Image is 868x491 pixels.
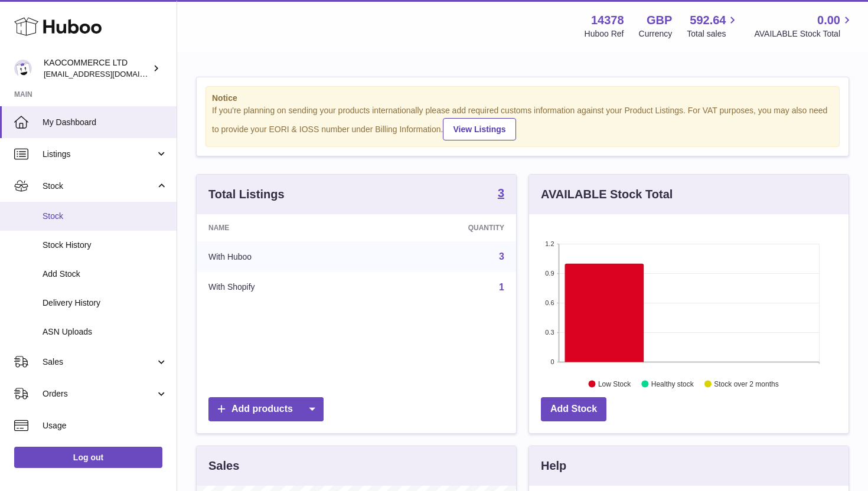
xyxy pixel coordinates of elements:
text: 0.9 [545,270,554,277]
h3: Help [541,458,566,474]
td: With Huboo [197,241,369,272]
th: Quantity [369,214,516,241]
span: 0.00 [817,12,840,28]
span: Stock [43,211,168,222]
span: Stock [43,181,155,192]
img: hello@lunera.co.uk [14,60,32,77]
a: 0.00 AVAILABLE Stock Total [754,12,854,40]
span: Usage [43,420,168,431]
strong: 14378 [591,12,624,28]
span: Add Stock [43,269,168,280]
span: AVAILABLE Stock Total [754,28,854,40]
text: Low Stock [598,379,631,388]
text: 0.3 [545,329,554,336]
span: Listings [43,149,155,160]
text: Healthy stock [651,379,694,388]
a: Add Stock [541,397,606,421]
text: 0 [550,358,554,365]
a: View Listings [443,118,515,140]
a: 1 [499,282,504,292]
strong: GBP [647,12,672,28]
text: 1.2 [545,240,554,247]
a: 3 [498,187,504,201]
span: My Dashboard [43,117,168,128]
strong: 3 [498,187,504,199]
strong: Notice [212,93,833,104]
span: ASN Uploads [43,326,168,338]
span: [EMAIL_ADDRESS][DOMAIN_NAME] [44,69,174,78]
h3: Total Listings [208,186,285,202]
text: Stock over 2 months [714,379,778,388]
div: Huboo Ref [585,28,624,40]
h3: Sales [208,458,239,474]
span: Orders [43,388,155,400]
a: 3 [499,251,504,261]
a: 592.64 Total sales [687,12,739,40]
span: Stock History [43,240,168,251]
span: 592.64 [690,12,726,28]
div: If you're planning on sending your products internationally please add required customs informati... [212,105,833,140]
span: Delivery History [43,297,168,309]
a: Add products [208,397,324,421]
span: Total sales [687,28,739,40]
div: Currency [639,28,673,40]
th: Name [197,214,369,241]
div: KAOCOMMERCE LTD [44,57,150,80]
a: Log out [14,447,162,468]
text: 0.6 [545,299,554,306]
td: With Shopify [197,272,369,303]
h3: AVAILABLE Stock Total [541,186,673,202]
span: Sales [43,356,155,368]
